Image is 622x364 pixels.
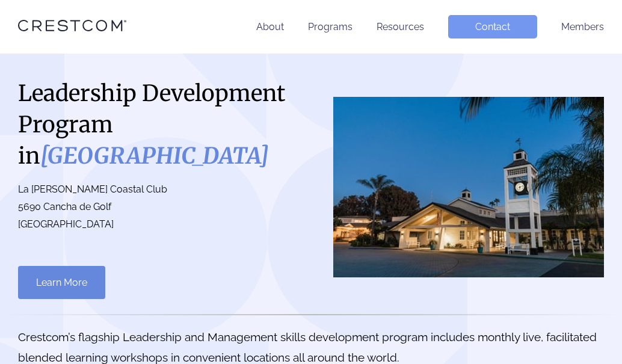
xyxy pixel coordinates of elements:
a: Programs [308,21,353,32]
img: San Diego County [333,97,604,277]
p: La [PERSON_NAME] Coastal Club 5690 Cancha de Golf [GEOGRAPHIC_DATA] [18,181,299,233]
i: [GEOGRAPHIC_DATA] [40,142,269,170]
a: Resources [377,21,424,32]
a: Learn More [18,266,105,299]
a: About [256,21,284,32]
a: Contact [448,15,537,39]
a: Members [561,21,604,32]
h1: Leadership Development Program in [18,78,299,171]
